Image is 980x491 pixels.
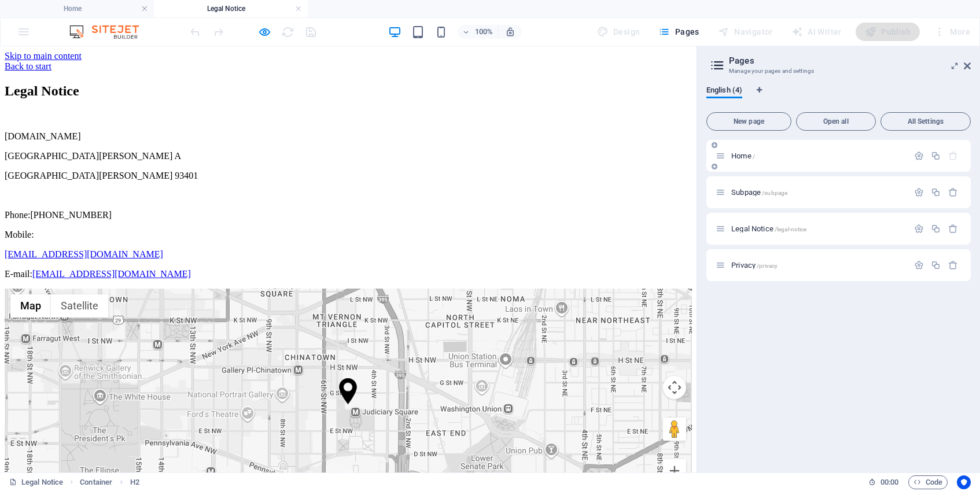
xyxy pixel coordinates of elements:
div: Legal Notice/legal-notice [728,225,908,232]
button: All Settings [880,112,971,131]
h2: Pages [729,56,971,66]
span: Click to open page [731,188,787,197]
a: [EMAIL_ADDRESS][DOMAIN_NAME] [32,223,191,232]
button: Code [908,475,948,489]
div: Duplicate [931,224,941,234]
button: Usercentrics [957,475,971,489]
div: Remove [948,224,958,234]
h3: Manage your pages and settings [729,66,948,76]
div: Language Tabs [706,86,971,108]
a: Click to cancel selection. Double-click to open Pages [9,475,63,489]
div: Remove [948,187,958,197]
span: : [889,478,890,486]
h6: 100% [475,25,493,39]
button: Pages [654,23,703,41]
span: Click to select. Double-click to edit [80,475,112,489]
div: Settings [914,151,924,161]
h4: Legal Notice [154,2,308,15]
a: Skip to main content [5,5,82,14]
div: Settings [914,187,924,197]
span: Code [913,475,942,489]
nav: breadcrumb [80,475,139,489]
button: Click here to leave preview mode and continue editing [257,25,271,39]
div: Duplicate [931,260,941,270]
span: /subpage [762,190,787,196]
button: 100% [458,25,499,39]
span: /privacy [757,263,778,269]
button: New page [706,112,791,131]
span: Click to select. Double-click to edit [130,475,139,489]
span: Pages [658,26,699,38]
div: Settings [914,224,924,234]
span: Open all [801,118,871,125]
div: Privacy/privacy [728,261,908,269]
div: Remove [948,260,958,270]
div: Settings [914,260,924,270]
div: The startpage cannot be deleted [948,151,958,161]
span: Home [731,152,755,160]
div: Design (Ctrl+Alt+Y) [592,23,645,41]
span: Click to open page [731,224,806,233]
div: Home/ [728,152,908,160]
div: Duplicate [931,187,941,197]
span: 00 00 [880,475,898,489]
span: Click to open page [731,261,778,270]
span: / [753,153,755,160]
div: Subpage/subpage [728,189,908,196]
span: New page [712,118,786,125]
button: Open all [796,112,876,131]
span: /legal-notice [775,226,807,232]
img: Editor Logo [67,25,153,39]
i: On resize automatically adjust zoom level to fit chosen device. [505,27,515,37]
h6: Session time [868,475,899,489]
div: Duplicate [931,151,941,161]
span: All Settings [886,118,966,125]
span: English (4) [706,83,742,99]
